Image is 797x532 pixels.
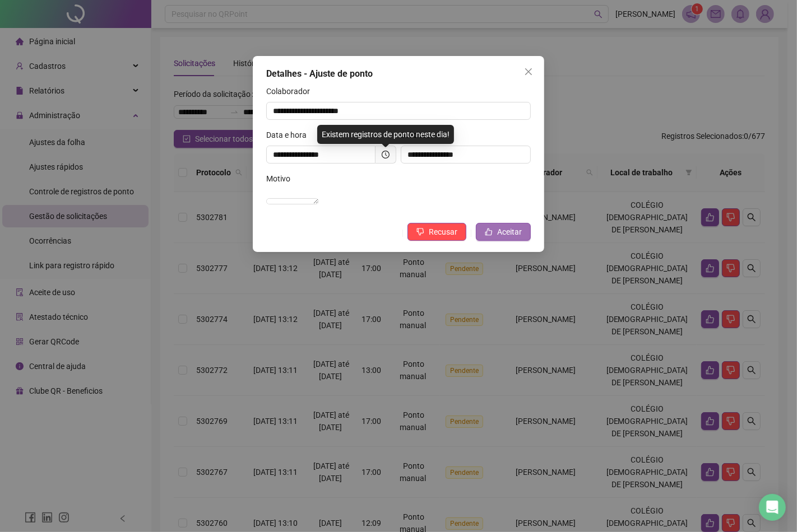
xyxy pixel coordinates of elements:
[266,85,317,97] label: Colaborador
[485,228,493,236] span: like
[520,63,537,81] button: Close
[382,151,390,158] span: clock-circle
[266,129,314,141] label: Data e hora
[429,226,457,238] span: Recusar
[497,226,522,238] span: Aceitar
[416,228,424,236] span: dislike
[407,223,466,241] button: Recusar
[266,67,531,81] div: Detalhes - Ajuste de ponto
[759,494,786,521] div: Open Intercom Messenger
[524,67,533,76] span: close
[476,223,531,241] button: Aceitar
[266,172,298,185] label: Motivo
[317,125,454,144] div: Existem registros de ponto neste dia!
